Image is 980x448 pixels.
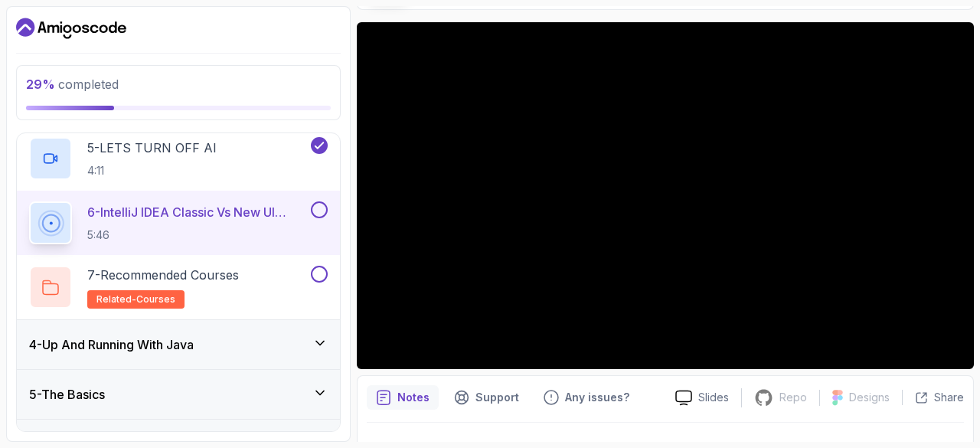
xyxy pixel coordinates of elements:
[17,320,340,369] button: 4-Up And Running With Java
[96,293,175,306] span: related-courses
[26,77,55,92] span: 29 %
[87,163,217,178] p: 4:11
[87,266,239,284] p: 7 - Recommended Courses
[902,390,964,405] button: Share
[565,390,629,405] p: Any issues?
[16,16,126,41] a: Dashboard
[29,266,328,309] button: 7-Recommended Coursesrelated-courses
[445,385,528,410] button: Support button
[397,390,430,405] p: Notes
[17,370,340,419] button: 5-The Basics
[29,335,194,354] h3: 4 - Up And Running With Java
[849,390,890,405] p: Designs
[29,201,328,244] button: 6-IntelliJ IDEA Classic Vs New UI (User Interface)5:46
[934,390,964,405] p: Share
[29,385,105,404] h3: 5 - The Basics
[357,22,974,369] iframe: 7 - Classic VS New UI
[534,385,639,410] button: Feedback button
[29,137,328,180] button: 5-LETS TURN OFF AI4:11
[87,203,308,221] p: 6 - IntelliJ IDEA Classic Vs New UI (User Interface)
[367,385,439,410] button: notes button
[779,390,807,405] p: Repo
[26,77,119,92] span: completed
[87,139,217,157] p: 5 - LETS TURN OFF AI
[698,390,729,405] p: Slides
[87,227,308,243] p: 5:46
[663,390,741,406] a: Slides
[475,390,519,405] p: Support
